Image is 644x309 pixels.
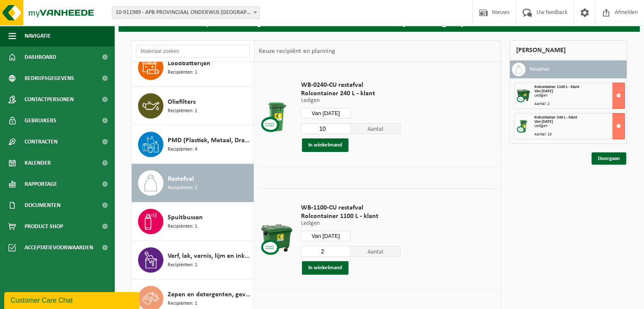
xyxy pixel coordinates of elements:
[591,152,626,165] a: Doorgaan
[351,246,401,257] span: Aantal
[302,261,348,275] button: In winkelmand
[168,251,252,261] span: Verf, lak, vernis, lijm en inkt, industrieel in kleinverpakking
[168,261,197,269] span: Recipiënten: 1
[168,97,196,107] span: Oliefilters
[534,85,579,89] span: Rolcontainer 1100 L - klant
[132,48,254,87] button: Loodbatterijen Recipiënten: 1
[168,58,210,69] span: Loodbatterijen
[25,131,58,152] span: Contracten
[168,184,197,192] span: Recipiënten: 2
[168,69,197,77] span: Recipiënten: 1
[168,174,194,184] span: Restafval
[25,237,93,258] span: Acceptatievoorwaarden
[534,119,553,124] strong: Van [DATE]
[534,89,553,94] strong: Van [DATE]
[534,102,625,106] div: Aantal: 2
[301,204,401,212] span: WB-1100-CU restafval
[25,89,74,110] span: Contactpersonen
[351,123,401,134] span: Aantal
[132,241,254,279] button: Verf, lak, vernis, lijm en inkt, industrieel in kleinverpakking Recipiënten: 1
[254,41,339,62] div: Keuze recipiënt en planning
[25,174,57,195] span: Rapportage
[509,40,627,61] div: [PERSON_NAME]
[132,202,254,241] button: Spuitbussen Recipiënten: 1
[301,212,401,221] span: Rolcontainer 1100 L - klant
[25,216,63,237] span: Product Shop
[301,81,401,89] span: WB-0240-CU restafval
[301,221,401,226] p: Ledigen
[25,47,56,68] span: Dashboard
[301,89,401,98] span: Rolcontainer 240 L - klant
[132,87,254,125] button: Oliefilters Recipiënten: 1
[136,45,250,58] input: Materiaal zoeken
[168,146,197,154] span: Recipiënten: 4
[301,98,401,104] p: Ledigen
[25,25,51,47] span: Navigatie
[168,107,197,115] span: Recipiënten: 1
[168,300,197,308] span: Recipiënten: 1
[25,68,74,89] span: Bedrijfsgegevens
[168,212,203,223] span: Spuitbussen
[301,108,351,119] input: Selecteer datum
[25,195,61,216] span: Documenten
[534,132,625,137] div: Aantal: 10
[301,231,351,241] input: Selecteer datum
[168,223,197,231] span: Recipiënten: 1
[168,290,252,300] span: Zepen en detergenten, gevaarlijk in kleinverpakking
[534,124,625,128] div: Ledigen
[25,152,51,174] span: Kalender
[530,63,549,76] h3: Restafval
[168,135,252,146] span: PMD (Plastiek, Metaal, Drankkartons) (bedrijven)
[112,7,260,19] span: 10-911989 - APB PROVINCIAAL ONDERWIJS ANTWERPEN PROVINCIAAL INSTITUUT VOOR TECHNISCH ONDERWI - ST...
[4,290,141,309] iframe: chat widget
[132,125,254,164] button: PMD (Plastiek, Metaal, Drankkartons) (bedrijven) Recipiënten: 4
[132,164,254,202] button: Restafval Recipiënten: 2
[534,115,577,120] span: Rolcontainer 240 L - klant
[25,110,56,131] span: Gebruikers
[302,138,348,152] button: In winkelmand
[534,94,625,98] div: Ledigen
[112,6,260,19] span: 10-911989 - APB PROVINCIAAL ONDERWIJS ANTWERPEN PROVINCIAAL INSTITUUT VOOR TECHNISCH ONDERWI - ST...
